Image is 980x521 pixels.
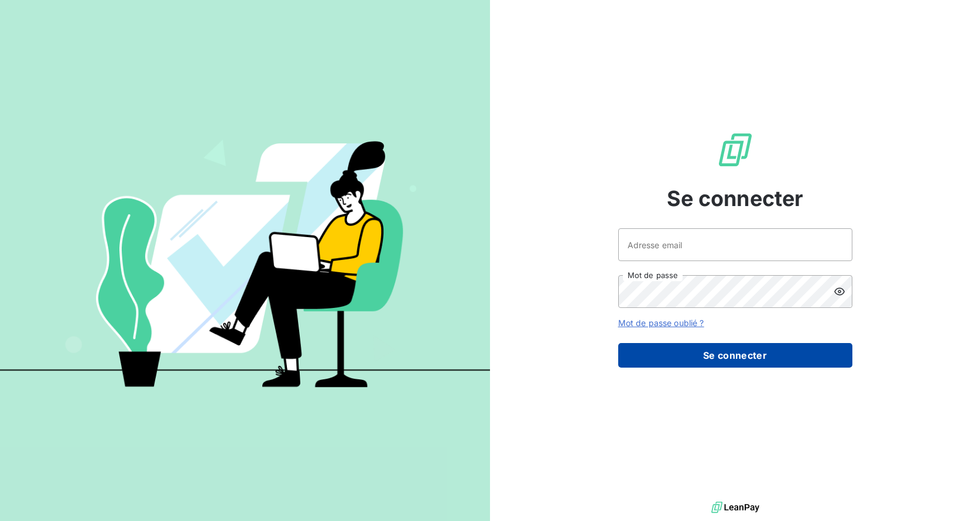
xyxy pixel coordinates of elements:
[667,183,804,214] span: Se connecter
[618,343,852,368] button: Se connecter
[618,228,852,261] input: placeholder
[717,131,754,169] img: Logo LeanPay
[618,318,704,328] a: Mot de passe oublié ?
[711,499,759,516] img: logo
